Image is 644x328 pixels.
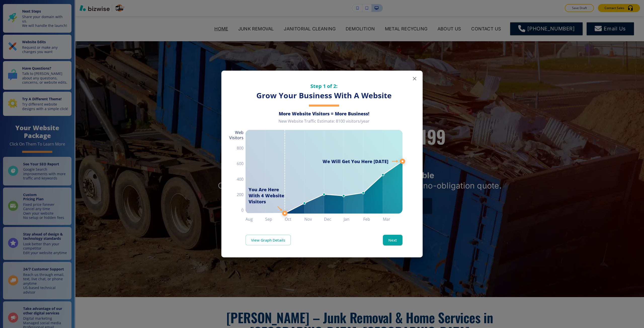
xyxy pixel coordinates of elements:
h6: Mar [383,216,403,223]
h6: More Website Visitors = More Business! [246,111,403,117]
h3: Grow Your Business With A Website [246,90,403,101]
h6: Nov [304,216,324,223]
h5: Step 1 of 2: [246,83,403,89]
h6: Dec [324,216,344,223]
h6: Aug [246,216,265,223]
a: View Graph Details [246,235,291,245]
h6: Sep [265,216,285,223]
button: Next [383,235,403,245]
h6: Feb [363,216,383,223]
div: New Website Traffic Estimate: 8100 visitors/year [246,119,403,128]
h6: Oct [285,216,304,223]
h6: Jan [344,216,363,223]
